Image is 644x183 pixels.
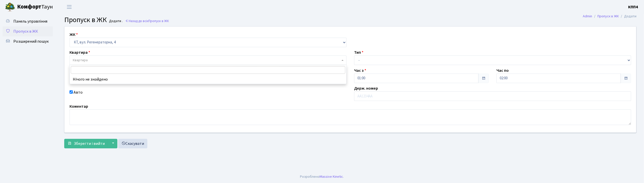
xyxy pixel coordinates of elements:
li: Додати [619,14,636,19]
label: ЖК [70,32,78,38]
input: АА1234АА [354,91,631,101]
button: Переключити навігацію [63,3,76,11]
a: Панель управління [3,16,53,26]
span: Пропуск в ЖК [13,29,38,34]
a: Розширений пошук [3,36,53,46]
span: Зберегти і вийти [74,141,105,146]
nav: breadcrumb [575,11,644,22]
span: Панель управління [13,19,47,24]
a: Пропуск в ЖК [597,14,619,19]
label: Авто [74,89,83,95]
a: Admin [583,14,592,19]
span: Таун [17,3,53,11]
b: Комфорт [17,3,41,11]
span: Квартира [73,58,88,63]
img: logo.png [5,2,15,12]
b: КПП4 [628,4,638,10]
a: Назад до всіхПропуск в ЖК [125,19,169,23]
label: Держ. номер [354,85,378,91]
a: Скасувати [118,139,147,148]
a: Пропуск в ЖК [3,26,53,36]
label: Час по [496,68,509,74]
label: Коментар [70,103,88,109]
div: Розроблено . [300,174,344,179]
a: Massive Kinetic [320,174,343,179]
label: Тип [354,49,363,55]
li: Нічого не знайдено [70,75,346,84]
label: Час з [354,68,366,74]
button: Зберегти і вийти [64,139,108,148]
a: КПП4 [628,4,638,10]
small: Додати . [108,19,123,23]
span: Пропуск в ЖК [148,19,169,23]
span: Пропуск в ЖК [64,15,107,25]
label: Квартира [70,49,90,55]
span: Розширений пошук [13,39,49,44]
